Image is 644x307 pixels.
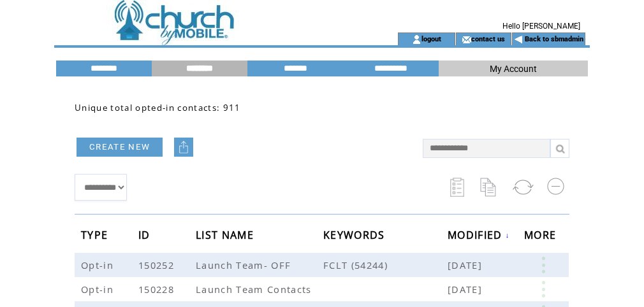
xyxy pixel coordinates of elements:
[138,225,154,248] span: ID
[412,34,421,45] img: account_icon.gif
[502,22,580,31] span: Hello [PERSON_NAME]
[138,283,177,296] span: 150228
[524,225,559,248] span: MORE
[196,225,257,248] span: LIST NAME
[77,138,163,157] a: CREATE NEW
[196,259,294,271] span: Launch Team- OFF
[196,231,257,238] a: LIST NAME
[323,259,448,271] span: FCLT (54244)
[448,231,510,239] a: MODIFIED↓
[323,225,388,248] span: KEYWORDS
[448,225,506,248] span: MODIFIED
[81,231,111,238] a: TYPE
[81,259,117,271] span: Opt-in
[177,141,190,153] img: upload.png
[448,283,485,296] span: [DATE]
[448,259,485,271] span: [DATE]
[471,34,505,43] a: contact us
[196,283,315,296] span: Launch Team Contacts
[138,259,177,271] span: 150252
[462,34,471,45] img: contact_us_icon.gif
[81,283,117,296] span: Opt-in
[421,34,441,43] a: logout
[514,34,523,45] img: backArrow.gif
[75,102,241,113] span: Unique total opted-in contacts: 911
[525,35,583,43] a: Back to sbmadmin
[323,231,388,238] a: KEYWORDS
[138,231,154,238] a: ID
[490,64,537,74] span: My Account
[81,225,111,248] span: TYPE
